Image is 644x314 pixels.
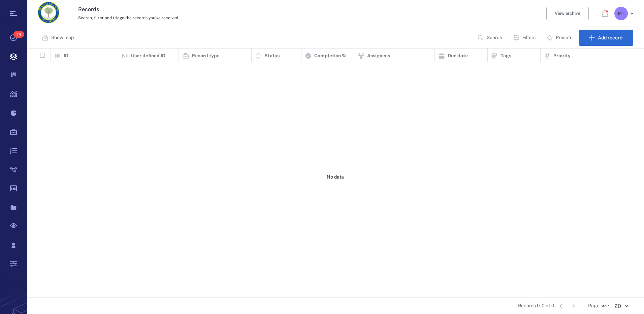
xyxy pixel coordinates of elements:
button: Show map [38,30,79,46]
span: Page size [588,303,609,309]
p: Assignees [367,53,390,59]
span: Search, filter and triage the records you've received. [78,15,179,20]
p: Due date [448,53,468,59]
p: User defined ID [131,53,165,59]
div: 20 [609,302,633,310]
p: Search [487,34,502,41]
nav: pagination navigation [554,301,580,311]
p: Tags [501,53,511,59]
h3: Records [78,5,443,13]
span: 14 [13,31,24,38]
button: MT [614,7,636,20]
span: Records 0-0 of 0 [518,303,554,309]
div: M T [614,7,628,20]
p: Show map [51,34,74,41]
p: Filters [522,34,536,41]
div: No data [27,62,644,292]
button: Presets [542,30,578,46]
p: ID [64,53,68,59]
p: Priority [553,53,571,59]
p: Presets [556,34,572,41]
a: Go home [38,2,59,26]
button: Add record [579,30,633,46]
button: Search [473,30,508,46]
button: Filters [509,30,541,46]
button: View archive [546,7,589,20]
p: Completion % [314,53,346,59]
p: Status [264,53,280,59]
img: Orange County Planning Department logo [38,2,59,23]
p: Record type [192,53,220,59]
